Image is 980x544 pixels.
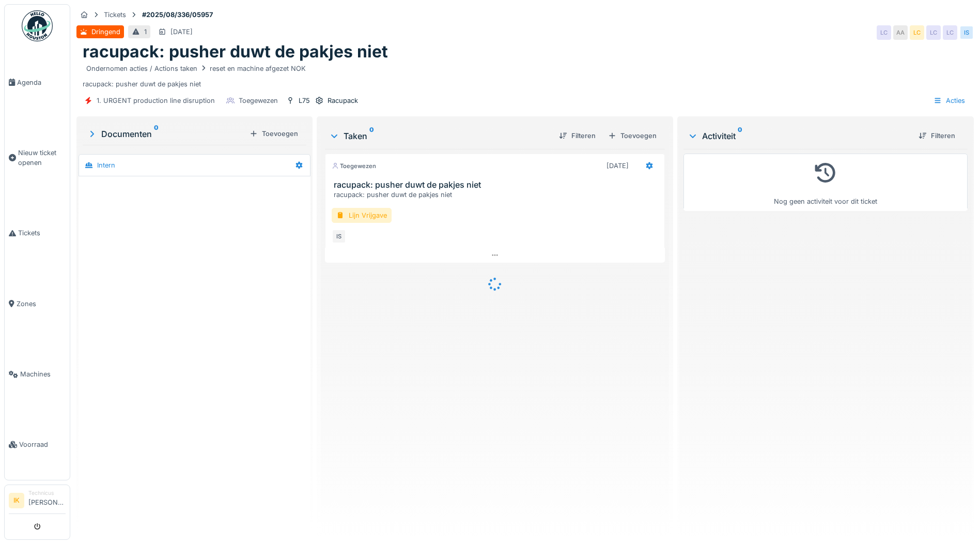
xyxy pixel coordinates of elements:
[877,25,891,40] div: LC
[28,489,66,511] li: [PERSON_NAME]
[910,25,924,40] div: LC
[334,180,660,190] h3: racupack: pusher duwt de pakjes niet
[17,78,66,87] span: Agenda
[239,96,278,105] div: Toegewezen
[5,117,70,198] a: Nieuw ticket openen
[606,161,629,171] div: [DATE]
[87,128,245,140] div: Documenten
[9,493,24,508] li: IK
[144,27,147,37] div: 1
[91,27,120,37] div: Dringend
[19,440,66,449] span: Voorraad
[5,410,70,480] a: Voorraad
[5,198,70,268] a: Tickets
[86,64,306,73] div: Ondernomen acties / Actions taken reset en machine afgezet NOK
[104,10,126,20] div: Tickets
[329,130,551,142] div: Taken
[245,127,302,141] div: Toevoegen
[914,129,959,143] div: Filteren
[28,489,66,497] div: Technicus
[943,25,957,40] div: LC
[9,489,66,514] a: IK Technicus[PERSON_NAME]
[18,228,66,238] span: Tickets
[97,96,215,105] div: 1. URGENT production line disruption
[154,128,159,140] sup: 0
[5,339,70,410] a: Machines
[332,208,392,223] div: Lijn Vrijgave
[138,10,217,20] strong: #2025/08/336/05957
[369,130,374,142] sup: 0
[328,96,358,105] div: Racupack
[929,93,970,108] div: Acties
[738,130,742,142] sup: 0
[299,96,310,105] div: L75
[83,62,968,89] div: racupack: pusher duwt de pakjes niet
[83,42,388,62] h1: racupack: pusher duwt de pakjes niet
[97,160,115,170] div: Intern
[959,25,974,40] div: IS
[688,130,910,142] div: Activiteit
[5,47,70,117] a: Agenda
[332,229,346,244] div: IS
[334,190,660,200] div: racupack: pusher duwt de pakjes niet
[893,25,908,40] div: AA
[17,299,66,309] span: Zones
[926,25,941,40] div: LC
[5,268,70,339] a: Zones
[170,27,193,37] div: [DATE]
[555,129,600,143] div: Filteren
[20,369,66,379] span: Machines
[18,148,66,168] span: Nieuw ticket openen
[690,158,961,206] div: Nog geen activiteit voor dit ticket
[22,10,53,41] img: Badge_color-CXgf-gQk.svg
[332,162,376,171] div: Toegewezen
[604,129,661,143] div: Toevoegen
